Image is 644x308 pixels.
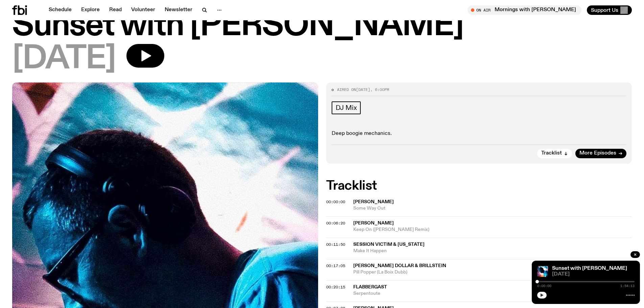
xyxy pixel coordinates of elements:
[541,151,562,156] span: Tracklist
[353,290,632,297] span: Serpentoute
[161,5,196,15] a: Newsletter
[336,104,357,112] span: DJ Mix
[326,220,345,226] span: 00:06:20
[326,199,345,205] span: 00:00:00
[353,242,425,247] span: Session Victim & [US_STATE]
[353,221,394,226] span: [PERSON_NAME]
[353,227,632,233] span: Keep On ([PERSON_NAME] Remix)
[537,284,551,288] span: 0:00:00
[353,205,632,212] span: Some Way Out
[326,284,345,290] span: 00:20:15
[326,285,345,289] button: 00:20:15
[332,131,627,137] p: Deep boogie mechanics.
[356,87,370,92] span: [DATE]
[326,200,345,204] button: 00:00:00
[77,5,104,15] a: Explore
[579,151,616,156] span: More Episodes
[326,221,345,225] button: 00:06:20
[326,243,345,246] button: 00:11:50
[353,263,446,268] span: [PERSON_NAME] Dollar & Brillstein
[587,5,632,15] button: Support Us
[591,7,618,13] span: Support Us
[326,263,345,268] span: 00:17:05
[326,264,345,268] button: 00:17:05
[370,87,389,92] span: , 6:00pm
[575,149,626,158] a: More Episodes
[12,44,116,74] span: [DATE]
[12,11,632,41] h1: Sunset with [PERSON_NAME]
[127,5,159,15] a: Volunteer
[353,199,394,204] span: [PERSON_NAME]
[353,269,632,276] span: Pill Popper (La Boix Dubb)
[537,266,548,277] img: Simon Caldwell stands side on, looking downwards. He has headphones on. Behind him is a brightly ...
[332,101,361,114] a: DJ Mix
[326,180,632,192] h2: Tracklist
[537,149,572,158] button: Tracklist
[337,87,356,92] span: Aired on
[468,5,581,15] button: On AirMornings with [PERSON_NAME]
[552,266,627,271] a: Sunset with [PERSON_NAME]
[552,272,635,277] span: [DATE]
[353,285,387,289] span: Flabbergast
[326,242,345,247] span: 00:11:50
[620,284,635,288] span: 1:54:13
[353,248,632,254] span: Make It Happen
[45,5,76,15] a: Schedule
[105,5,126,15] a: Read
